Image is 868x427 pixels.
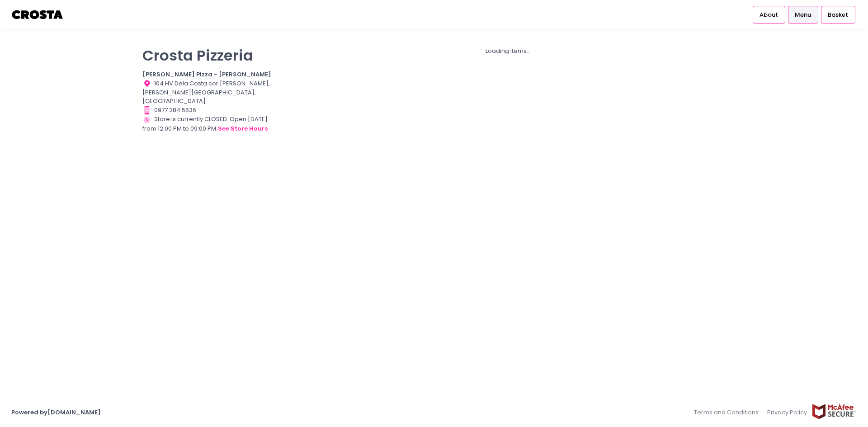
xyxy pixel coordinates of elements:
[753,6,785,23] a: About
[142,47,280,64] p: Crosta Pizzeria
[811,404,857,419] img: mcafee-secure
[11,408,101,417] a: Powered by[DOMAIN_NAME]
[788,6,818,23] a: Menu
[142,79,280,106] div: 104 HV Dela Costa cor [PERSON_NAME], [PERSON_NAME][GEOGRAPHIC_DATA], [GEOGRAPHIC_DATA]
[291,47,726,56] div: Loading items...
[142,70,271,79] b: [PERSON_NAME] Pizza - [PERSON_NAME]
[759,10,778,19] span: About
[828,10,848,19] span: Basket
[142,106,280,115] div: 0977 284 5636
[795,10,811,19] span: Menu
[11,7,64,23] img: logo
[217,124,268,134] button: see store hours
[763,404,812,421] a: Privacy Policy
[142,115,280,134] div: Store is currently CLOSED. Open [DATE] from 12:00 PM to 09:00 PM
[694,404,763,421] a: Terms and Conditions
